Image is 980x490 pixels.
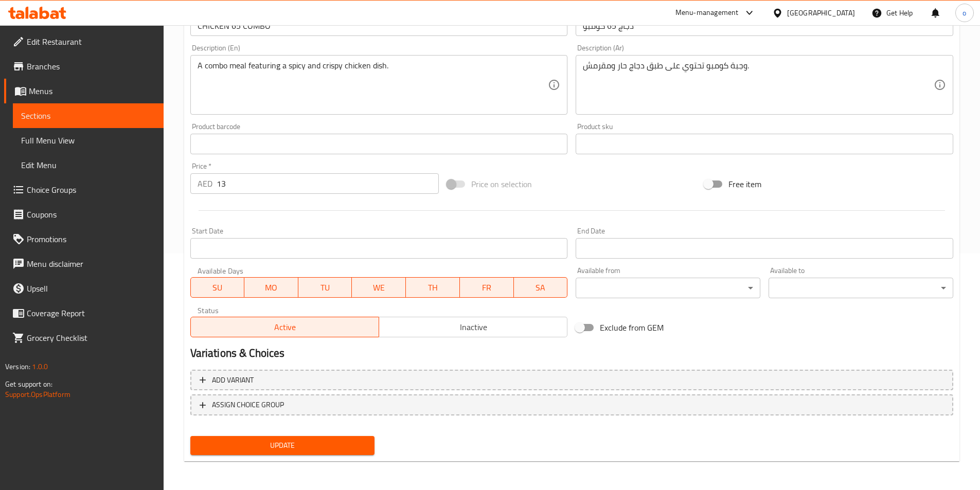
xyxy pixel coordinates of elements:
[464,280,510,295] span: FR
[190,370,953,391] button: Add variant
[4,79,164,103] a: Menus
[248,280,294,295] span: MO
[410,280,456,295] span: TH
[5,377,52,391] span: Get support on:
[4,276,164,301] a: Upsell
[518,280,564,295] span: SA
[195,320,375,335] span: Active
[576,15,953,36] input: Enter name Ar
[4,325,164,350] a: Grocery Checklist
[195,280,241,295] span: SU
[356,280,402,295] span: WE
[32,360,48,373] span: 1.0.0
[460,277,514,298] button: FR
[769,278,953,298] div: ​
[21,110,155,122] span: Sections
[576,278,760,298] div: ​
[352,277,406,298] button: WE
[4,251,164,276] a: Menu disclaimer
[190,394,953,415] button: ASSIGN CHOICE GROUP
[787,7,855,19] div: [GEOGRAPHIC_DATA]
[675,7,739,19] div: Menu-management
[199,439,367,452] span: Update
[27,208,155,221] span: Coupons
[212,398,284,411] span: ASSIGN CHOICE GROUP
[190,317,379,337] button: Active
[190,436,375,455] button: Update
[198,177,212,190] p: AED
[27,60,155,72] span: Branches
[21,134,155,147] span: Full Menu View
[217,173,439,194] input: Please enter price
[244,277,298,298] button: MO
[13,128,164,153] a: Full Menu View
[27,233,155,245] span: Promotions
[27,307,155,319] span: Coverage Report
[5,360,30,373] span: Version:
[4,29,164,54] a: Edit Restaurant
[27,332,155,344] span: Grocery Checklist
[4,227,164,251] a: Promotions
[576,134,953,154] input: Please enter product sku
[963,7,966,19] span: o
[27,282,155,295] span: Upsell
[471,178,532,190] span: Price on selection
[27,35,155,48] span: Edit Restaurant
[4,177,164,202] a: Choice Groups
[190,134,568,154] input: Please enter product barcode
[190,15,568,36] input: Enter name En
[406,277,460,298] button: TH
[27,184,155,196] span: Choice Groups
[190,277,245,298] button: SU
[13,103,164,128] a: Sections
[27,258,155,270] span: Menu disclaimer
[4,202,164,227] a: Coupons
[190,346,953,361] h2: Variations & Choices
[29,85,155,97] span: Menus
[5,388,70,401] a: Support.OpsPlatform
[21,159,155,171] span: Edit Menu
[379,317,567,337] button: Inactive
[4,301,164,325] a: Coverage Report
[583,61,934,110] textarea: وجبة كومبو تحتوي على طبق دجاج حار ومقرمش.
[212,374,254,387] span: Add variant
[198,61,548,110] textarea: A combo meal featuring a spicy and crispy chicken dish.
[302,280,348,295] span: TU
[298,277,352,298] button: TU
[13,153,164,177] a: Edit Menu
[4,54,164,79] a: Branches
[514,277,568,298] button: SA
[728,178,761,190] span: Free item
[600,321,664,334] span: Exclude from GEM
[383,320,563,335] span: Inactive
